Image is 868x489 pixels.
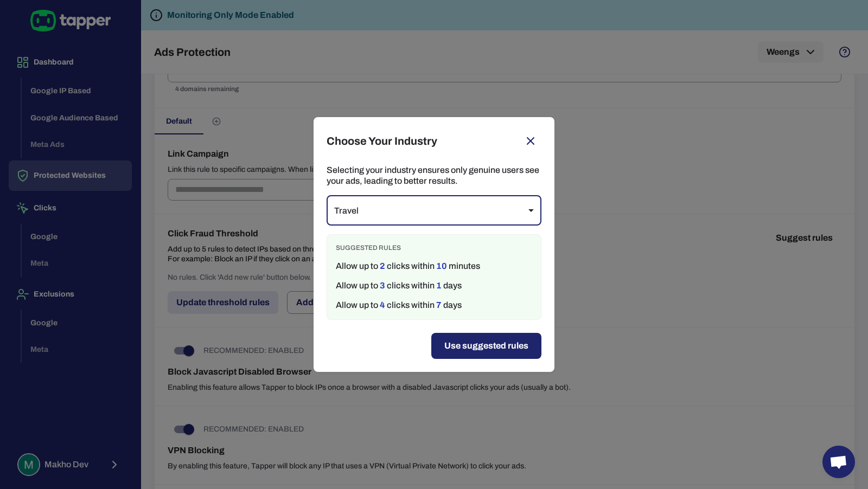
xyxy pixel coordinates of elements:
p: Selecting your industry ensures only genuine users see your ads, leading to better results. [327,165,541,186]
span: 2 [380,261,385,271]
span: Suggested rules [336,243,532,252]
button: Use suggested rules [431,333,541,359]
span: 1 [436,281,442,290]
span: Choose Your Industry [327,134,437,147]
div: Open chat [822,446,855,478]
span: 4 [380,300,385,310]
span: 7 [436,300,442,310]
div: Travel [327,195,541,226]
p: Allow up to clicks within minutes [336,261,532,272]
span: 10 [436,261,447,271]
span: 3 [380,281,385,290]
p: Allow up to clicks within days [336,280,532,291]
p: Allow up to clicks within days [336,300,532,311]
